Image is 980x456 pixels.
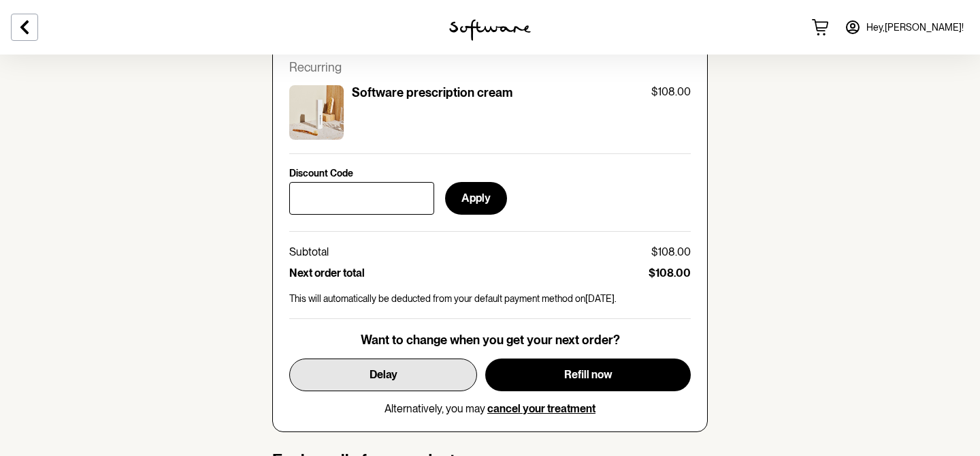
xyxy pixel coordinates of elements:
[449,19,531,41] img: software logo
[564,368,612,381] span: Refill now
[289,245,329,258] p: Subtotal
[289,359,477,391] button: Delay
[289,60,691,75] p: Recurring
[289,293,691,305] p: This will automatically be deducted from your default payment method on [DATE] .
[370,368,397,381] span: Delay
[485,359,691,391] button: Refill now
[651,85,691,98] p: $108.00
[651,245,691,258] p: $108.00
[289,168,353,179] p: Discount Code
[487,402,595,415] button: cancel your treatment
[361,333,620,348] p: Want to change when you get your next order?
[866,22,964,33] span: Hey, [PERSON_NAME] !
[352,85,512,100] p: Software prescription cream
[385,402,595,415] p: Alternatively, you may
[289,267,365,279] p: Next order total
[445,182,507,215] button: Apply
[836,11,972,44] a: Hey,[PERSON_NAME]!
[289,85,344,140] img: ckrj7zkjy00033h5xptmbqh6o.jpg
[649,267,691,279] p: $108.00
